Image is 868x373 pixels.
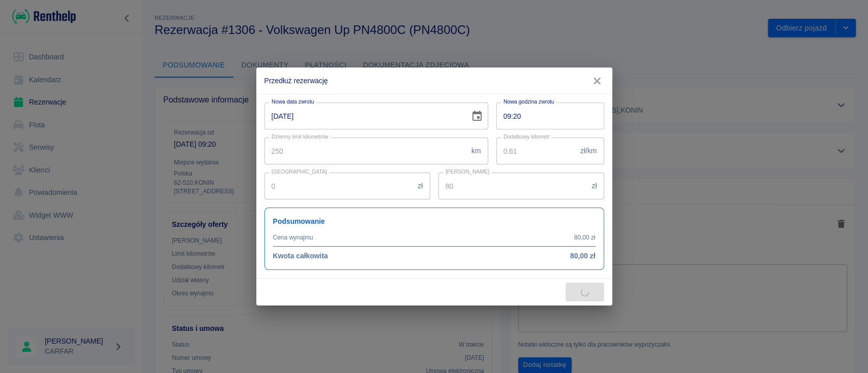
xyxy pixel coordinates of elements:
h2: Przedłuż rezerwację [256,67,612,94]
p: zł [591,181,596,191]
label: Nowa godzina zwrotu [503,98,554,106]
p: zł/km [580,146,596,156]
p: 80,00 zł [574,233,595,242]
input: hh:mm [496,103,597,129]
button: Choose date, selected date is 24 wrz 2025 [467,106,487,126]
h6: Podsumowanie [273,216,595,227]
label: Dodatkowy kilometr [503,133,550,141]
h6: 80,00 zł [570,251,595,261]
input: DD-MM-YYYY [264,103,463,129]
label: Nowa data zwrotu [272,98,314,106]
label: [PERSON_NAME] [445,168,489,176]
p: km [471,146,481,156]
input: Kwota wynajmu od początkowej daty, nie samego aneksu. [438,173,588,199]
